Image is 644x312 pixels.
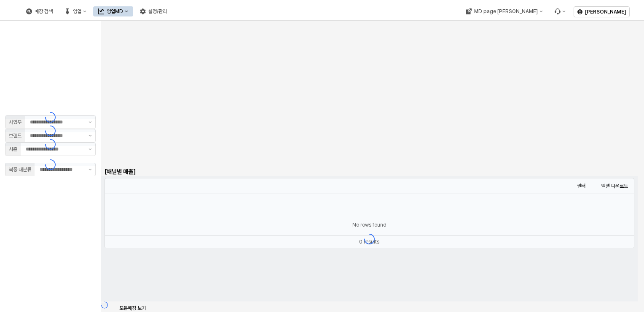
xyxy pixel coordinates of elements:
[135,6,172,16] button: 설정/관리
[101,7,644,312] main: App Frame
[474,8,537,14] div: MD page [PERSON_NAME]
[107,8,123,14] div: 영업MD
[59,6,91,16] button: 영업
[148,8,167,14] div: 설정/관리
[73,8,81,14] div: 영업
[9,165,31,174] div: 복종 대분류
[549,6,570,16] div: Menu item 6
[85,163,95,176] button: 제안 사항 표시
[460,6,547,16] button: MD page [PERSON_NAME]
[574,6,630,17] button: [PERSON_NAME]
[35,8,53,14] div: 매장 검색
[21,6,58,16] button: 매장 검색
[585,8,626,15] p: [PERSON_NAME]
[460,6,547,16] div: MD page 이동
[93,6,133,16] button: 영업MD
[105,168,276,175] h6: [채널별 매출]
[119,305,146,312] p: 모든매장 보기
